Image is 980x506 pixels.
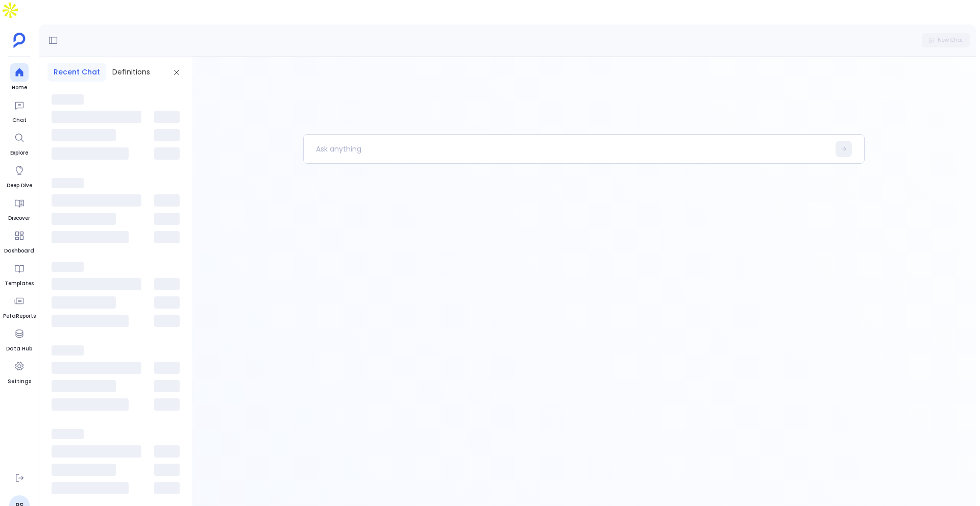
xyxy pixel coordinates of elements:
a: Chat [10,96,29,124]
a: Dashboard [4,226,34,255]
span: Settings [8,377,31,386]
span: Templates [5,280,34,288]
span: Chat [10,116,29,124]
span: Deep Dive [7,182,32,190]
span: Discover [8,214,30,222]
span: PetaReports [3,312,36,320]
a: Deep Dive [7,161,32,190]
a: Settings [8,357,31,386]
a: Data Hub [6,324,32,353]
span: Explore [10,149,29,157]
span: Data Hub [6,345,32,353]
span: Dashboard [4,247,34,255]
button: Recent Chat [47,63,106,82]
button: Definitions [106,63,156,82]
img: petavue logo [13,33,26,48]
a: Templates [5,259,34,288]
a: Discover [8,194,30,222]
span: Home [10,84,29,92]
a: Home [10,63,29,92]
a: PetaReports [3,292,36,320]
a: Explore [10,129,29,157]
